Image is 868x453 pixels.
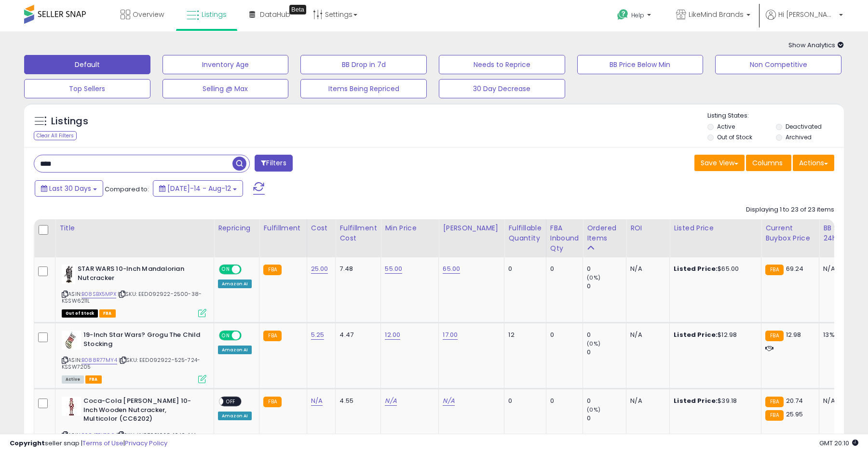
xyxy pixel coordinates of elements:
span: OFF [223,398,239,406]
span: All listings that are currently out of stock and unavailable for purchase on Amazon [62,309,98,318]
span: 25.95 [786,410,803,419]
button: Top Sellers [24,79,150,98]
div: 13% [823,331,855,339]
div: Amazon AI [218,412,252,420]
a: N/A [311,396,323,406]
a: Help [610,1,661,31]
button: Columns [746,155,791,171]
div: 0 [587,397,626,405]
div: 0 [508,397,538,405]
span: Last 30 Days [49,184,91,193]
small: (0%) [587,340,600,347]
button: Non Competitive [715,55,841,74]
small: FBA [765,410,783,421]
div: $12.98 [674,331,754,339]
span: | SKU: EED092922-525-724-KSSW7205 [62,356,200,371]
span: 69.24 [786,264,804,273]
div: 0 [587,265,626,273]
div: N/A [823,397,855,405]
div: 4.47 [339,331,373,339]
a: Hi [PERSON_NAME] [766,10,843,31]
div: 0 [587,414,626,423]
div: Amazon AI [218,280,252,288]
button: Save View [694,155,745,171]
span: Overview [133,10,164,19]
div: Title [59,223,210,233]
div: Min Price [385,223,434,233]
div: ASIN: [62,331,206,382]
a: B08SBX5MPX [81,290,116,298]
div: Cost [311,223,332,233]
a: 25.00 [311,264,328,274]
a: Terms of Use [82,439,123,448]
small: FBA [263,265,281,275]
span: | SKU: KURT091025-1040-144-CC6202 [62,431,199,446]
strong: Copyright [10,439,45,448]
span: FBA [99,309,116,318]
div: Ordered Items [587,223,622,243]
div: FBA inbound Qty [550,223,579,253]
a: B084TPKF96 [81,431,115,440]
span: LikeMind Brands [689,10,744,19]
div: $39.18 [674,397,754,405]
div: 0 [587,331,626,339]
button: Default [24,55,150,74]
button: BB Price Below Min [577,55,704,74]
span: Listings [202,10,227,19]
span: Hi [PERSON_NAME] [778,10,836,19]
span: All listings currently available for purchase on Amazon [62,375,84,384]
small: FBA [765,331,783,341]
h5: Listings [51,115,88,128]
small: FBA [263,331,281,341]
b: Listed Price: [674,264,718,273]
button: Actions [793,155,834,171]
small: FBA [263,397,281,407]
div: Displaying 1 to 23 of 23 items [746,205,834,214]
div: 0 [587,282,626,291]
a: 17.00 [443,330,458,340]
button: Inventory Age [163,55,289,74]
label: Deactivated [786,122,822,131]
p: Listing States: [707,111,843,120]
div: N/A [823,265,855,273]
label: Active [717,122,735,131]
button: BB Drop in 7d [300,55,427,74]
span: [DATE]-14 - Aug-12 [167,184,231,193]
a: 55.00 [385,264,402,274]
div: N/A [630,397,662,405]
span: Compared to: [105,185,149,194]
span: Show Analytics [788,40,844,50]
div: Amazon AI [218,346,252,354]
a: 65.00 [443,264,460,274]
a: 5.25 [311,330,325,340]
div: 0 [550,265,576,273]
div: Repricing [218,223,255,233]
img: 311ymIVvThL._SL40_.jpg [62,265,75,284]
button: Needs to Reprice [439,55,565,74]
a: N/A [385,396,396,406]
img: 41S3gliD-bL._SL40_.jpg [62,397,81,416]
span: | SKU: EED092922-2500-38-KSSW6211L [62,290,202,305]
a: Privacy Policy [125,439,167,448]
b: STAR WARS 10-Inch Mandalorian Nutcracker [78,265,195,285]
a: B088R77MY4 [81,356,117,364]
div: Fulfillable Quantity [508,223,542,243]
div: Listed Price [674,223,757,233]
img: 41mPz7pE-NL._SL40_.jpg [62,331,81,350]
span: ON [220,332,232,340]
button: Filters [255,155,292,172]
div: $65.00 [674,265,754,273]
div: Tooltip anchor [289,5,306,14]
div: Fulfillment Cost [339,223,377,243]
small: FBA [765,265,783,275]
div: 12 [508,331,538,339]
div: 7.48 [339,265,373,273]
span: 2025-09-12 20:10 GMT [819,439,858,448]
i: Get Help [617,9,629,21]
a: N/A [443,396,454,406]
div: 0 [550,331,576,339]
div: N/A [630,331,662,339]
div: Clear All Filters [34,131,77,140]
small: FBA [765,397,783,407]
span: OFF [240,266,256,274]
